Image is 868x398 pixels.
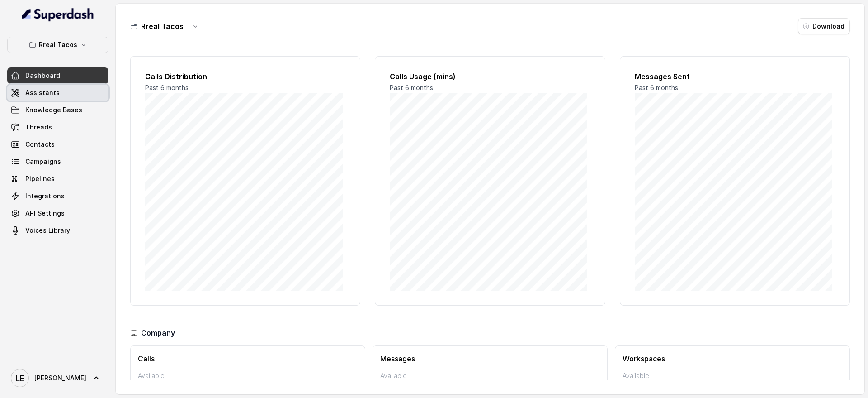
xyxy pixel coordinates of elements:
[25,123,52,132] span: Threads
[7,205,108,221] a: API Settings
[25,209,65,218] span: API Settings
[798,18,850,34] button: Download
[34,374,86,383] span: [PERSON_NAME]
[635,84,678,91] span: Past 6 months
[22,7,94,22] img: light.svg
[7,365,108,391] a: [PERSON_NAME]
[390,71,590,82] h2: Calls Usage (mins)
[25,88,60,97] span: Assistants
[145,84,189,91] span: Past 6 months
[25,157,61,166] span: Campaigns
[25,105,82,115] span: Knowledge Bases
[16,374,24,383] text: LE
[39,39,77,50] p: Rreal Tacos
[390,84,433,91] span: Past 6 months
[7,171,108,187] a: Pipelines
[380,353,600,364] h3: Messages
[7,37,108,53] button: Rreal Tacos
[7,85,108,101] a: Assistants
[7,67,108,84] a: Dashboard
[25,71,60,80] span: Dashboard
[7,188,108,204] a: Integrations
[138,371,358,380] p: Available
[623,371,842,380] p: Available
[25,174,55,183] span: Pipelines
[380,371,600,380] p: Available
[25,192,65,201] span: Integrations
[623,353,842,364] h3: Workspaces
[25,140,55,149] span: Contacts
[7,119,108,135] a: Threads
[141,327,175,338] h3: Company
[7,102,108,118] a: Knowledge Bases
[138,353,358,364] h3: Calls
[7,153,108,170] a: Campaigns
[7,222,108,239] a: Voices Library
[7,136,108,153] a: Contacts
[141,21,184,32] h3: Rreal Tacos
[145,71,345,82] h2: Calls Distribution
[635,71,835,82] h2: Messages Sent
[25,226,70,235] span: Voices Library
